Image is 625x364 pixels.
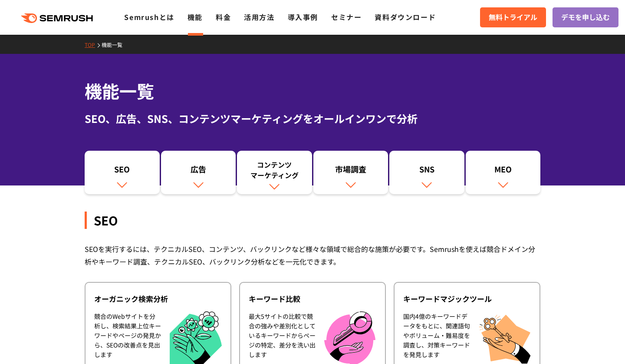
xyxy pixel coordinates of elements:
[561,12,610,23] span: デモを申し込む
[85,243,540,268] div: SEOを実行するには、テクニカルSEO、コンテンツ、バックリンクなど様々な領域で総合的な施策が必要です。Semrushを使えば競合ドメイン分析やキーワード調査、テクニカルSEO、バックリンク分析...
[85,41,102,48] a: TOP
[94,294,222,304] div: オーガニック検索分析
[318,164,384,179] div: 市場調査
[85,212,540,229] div: SEO
[102,41,129,48] a: 機能一覧
[85,111,540,126] div: SEO、広告、SNS、コンテンツマーケティングをオールインワンで分析
[165,164,232,179] div: 広告
[470,164,536,179] div: MEO
[241,159,308,180] div: コンテンツ マーケティング
[403,294,531,304] div: キーワードマジックツール
[313,151,388,194] a: 市場調査
[161,151,236,194] a: 広告
[403,311,470,364] div: 国内4億のキーワードデータをもとに、関連語句やボリューム・難易度を調査し、対策キーワードを発見します
[389,151,464,194] a: SNS
[249,294,376,304] div: キーワード比較
[124,12,174,22] a: Semrushとは
[479,311,531,364] img: キーワードマジックツール
[288,12,318,22] a: 導入事例
[489,12,537,23] span: 無料トライアル
[331,12,362,22] a: セミナー
[553,7,618,27] a: デモを申し込む
[85,151,160,194] a: SEO
[480,7,546,27] a: 無料トライアル
[187,12,203,22] a: 機能
[85,78,540,104] h1: 機能一覧
[237,151,312,194] a: コンテンツマーケティング
[89,164,155,179] div: SEO
[244,12,274,22] a: 活用方法
[466,151,541,194] a: MEO
[375,12,436,22] a: 資料ダウンロード
[216,12,231,22] a: 料金
[394,164,460,179] div: SNS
